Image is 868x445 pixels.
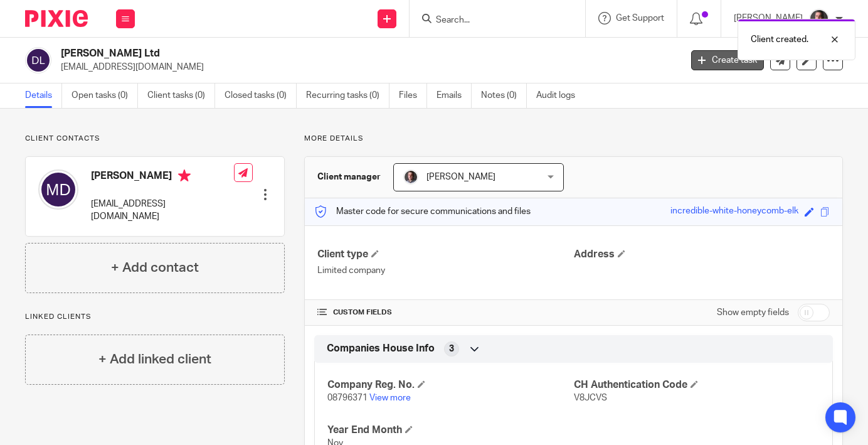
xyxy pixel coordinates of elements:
[327,424,573,437] h4: Year End Month
[317,248,573,261] h4: Client type
[574,394,607,402] span: V8JCVS
[317,308,573,318] h4: CUSTOM FIELDS
[327,378,573,392] h4: Company Reg. No.
[25,312,285,322] p: Linked clients
[751,33,808,46] p: Client created.
[314,205,531,218] p: Master code for secure communications and files
[426,173,495,181] span: [PERSON_NAME]
[111,258,199,277] h4: + Add contact
[147,83,215,108] a: Client tasks (0)
[91,198,234,223] p: [EMAIL_ADDRESS][DOMAIN_NAME]
[369,394,411,402] a: View more
[317,171,381,183] h3: Client manager
[304,134,843,144] p: More details
[38,169,78,210] img: svg%3E
[536,83,585,108] a: Audit logs
[327,394,368,402] span: 08796371
[317,264,573,277] p: Limited company
[98,350,211,369] h4: + Add linked client
[91,169,234,185] h4: [PERSON_NAME]
[25,134,285,144] p: Client contacts
[225,83,297,108] a: Closed tasks (0)
[327,342,435,355] span: Companies House Info
[437,83,472,108] a: Emails
[449,343,454,355] span: 3
[25,10,88,27] img: Pixie
[61,61,672,73] p: [EMAIL_ADDRESS][DOMAIN_NAME]
[178,169,191,182] i: Primary
[717,306,789,319] label: Show empty fields
[25,47,51,73] img: svg%3E
[403,169,418,185] img: CP%20Headshot.jpeg
[481,83,527,108] a: Notes (0)
[25,83,62,108] a: Details
[71,83,138,108] a: Open tasks (0)
[670,205,798,219] div: incredible-white-honeycomb-elk
[691,50,764,70] a: Create task
[809,9,829,29] img: CP%20Headshot.jpeg
[306,83,389,108] a: Recurring tasks (0)
[574,378,820,392] h4: CH Authentication Code
[574,248,830,261] h4: Address
[61,47,550,60] h2: [PERSON_NAME] Ltd
[399,83,427,108] a: Files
